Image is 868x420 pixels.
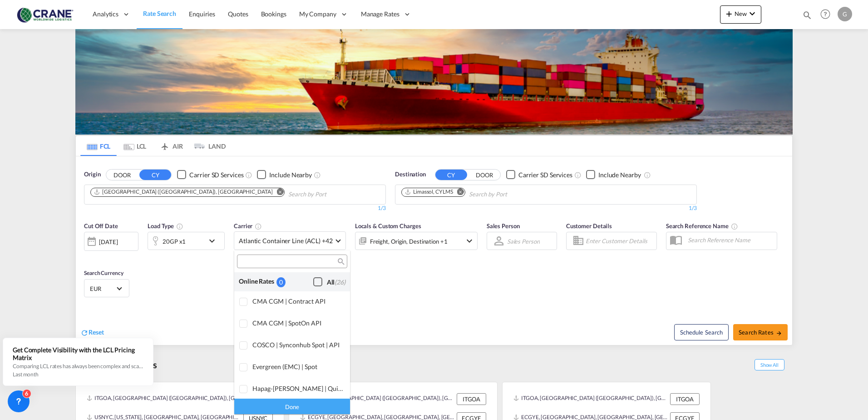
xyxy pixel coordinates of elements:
[337,258,344,265] md-icon: icon-magnify
[252,363,343,370] div: Evergreen (EMC) | Spot
[276,277,286,287] div: 0
[335,278,345,286] span: (26)
[252,341,343,349] div: COSCO | Synconhub Spot | API
[252,319,343,327] div: CMA CGM | SpotOn API
[252,297,343,305] div: CMA CGM | Contract API
[234,398,350,414] div: Done
[327,278,345,287] div: All
[252,385,343,392] div: Hapag-Lloyd | Quick Quotes Spot
[313,277,345,286] md-checkbox: Checkbox No Ink
[239,277,276,286] div: Online Rates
